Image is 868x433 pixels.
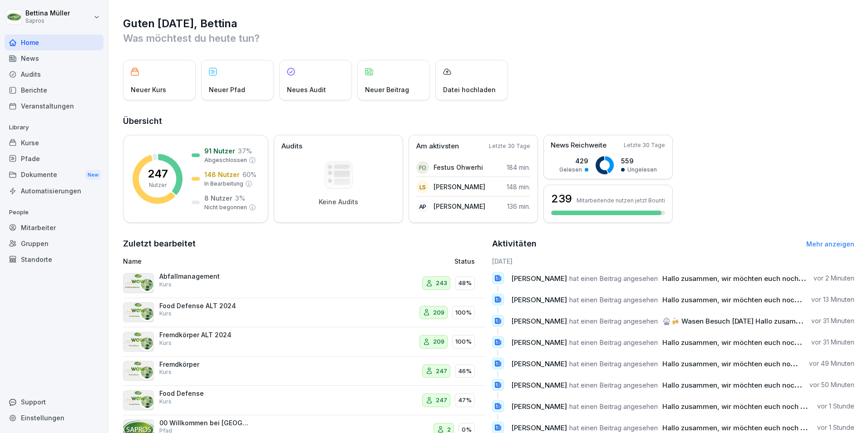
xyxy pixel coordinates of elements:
a: Mehr anzeigen [806,240,854,248]
p: Ungelesen [627,166,657,174]
a: Kurse [5,135,104,151]
p: 91 Nutzer [204,146,235,156]
p: Festus Ohwerhi [434,162,483,172]
p: Nicht begonnen [204,203,247,212]
p: Neuer Beitrag [365,85,409,94]
p: Fremdkörper [159,360,250,369]
p: Neues Audit [287,85,326,94]
h2: Übersicht [123,115,854,128]
p: Bettina Müller [25,10,70,17]
div: FO [416,161,429,174]
span: hat einen Beitrag angesehen [569,402,658,411]
p: Am aktivsten [416,141,459,152]
p: Was möchtest du heute tun? [123,31,854,45]
span: [PERSON_NAME] [511,274,567,283]
img: b09us41hredzt9sfzsl3gafq.png [123,390,154,410]
span: hat einen Beitrag angesehen [569,423,658,432]
p: 209 [433,308,444,317]
span: hat einen Beitrag angesehen [569,274,658,283]
p: 47% [458,396,472,405]
p: Food Defense ALT 2024 [159,302,250,310]
p: Neuer Kurs [131,85,166,94]
span: hat einen Beitrag angesehen [569,381,658,389]
p: Letzte 30 Tage [624,141,665,149]
p: Food Defense [159,389,250,398]
span: hat einen Beitrag angesehen [569,338,658,347]
p: 209 [433,337,444,346]
p: Kurs [159,310,172,318]
a: Audits [5,66,104,82]
p: 46% [458,367,472,376]
p: News Reichweite [551,140,607,151]
a: Home [5,34,104,50]
a: Fremdkörper ALT 2024Kurs209100% [123,327,486,357]
p: 60 % [242,170,256,179]
a: DokumenteNew [5,167,104,183]
p: Datei hochladen [443,85,496,94]
h6: [DATE] [492,256,855,266]
div: LS [416,181,429,193]
a: Mitarbeiter [5,220,104,236]
p: Audits [281,141,302,152]
p: Abfallmanagement [159,272,250,280]
p: Kurs [159,368,172,376]
div: Einstellungen [5,410,104,426]
p: vor 2 Minuten [814,274,854,283]
p: Kurs [159,339,172,347]
a: Veranstaltungen [5,98,104,114]
p: 148 Nutzer [204,170,240,179]
div: Dokumente [5,167,104,183]
p: [PERSON_NAME] [434,202,485,211]
p: Nutzer [149,181,167,189]
div: Standorte [5,251,104,267]
p: 37 % [238,146,252,156]
p: vor 1 Stunde [817,402,854,411]
a: Berichte [5,82,104,98]
p: Letzte 30 Tage [489,142,530,150]
p: 48% [458,279,472,288]
a: FremdkörperKurs24746% [123,357,486,386]
p: Neuer Pfad [209,85,245,94]
h3: 239 [551,191,572,207]
p: Kurs [159,398,172,406]
h2: Zuletzt bearbeitet [123,237,486,250]
a: AbfallmanagementKurs24348% [123,269,486,298]
span: [PERSON_NAME] [511,381,567,389]
span: hat einen Beitrag angesehen [569,359,658,368]
img: b09us41hredzt9sfzsl3gafq.png [123,302,154,322]
p: 3 % [235,193,245,203]
p: vor 49 Minuten [809,359,854,368]
p: Name [123,256,350,266]
p: People [5,205,104,220]
h2: Aktivitäten [492,237,537,250]
p: 100% [455,337,472,346]
div: Support [5,394,104,410]
h1: Guten [DATE], Bettina [123,16,854,31]
p: 247 [148,168,168,179]
img: tkgbk1fn8zp48wne4tjen41h.png [123,332,154,352]
a: News [5,50,104,66]
span: [PERSON_NAME] [511,423,567,432]
div: Automatisierungen [5,183,104,199]
div: AP [416,200,429,213]
span: [PERSON_NAME] [511,338,567,347]
p: Sapros [25,18,70,24]
p: 559 [621,156,657,166]
p: 184 min. [507,162,530,172]
p: [PERSON_NAME] [434,182,485,192]
p: vor 31 Minuten [811,338,854,347]
p: vor 13 Minuten [811,295,854,304]
p: 148 min. [507,182,530,192]
a: Gruppen [5,236,104,251]
p: Gelesen [559,166,582,174]
p: vor 31 Minuten [811,316,854,325]
a: Pfade [5,151,104,167]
